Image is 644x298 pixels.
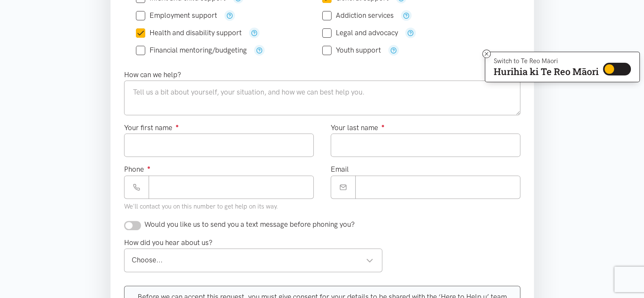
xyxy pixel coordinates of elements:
[124,203,278,210] small: We'll contact you on this number to get help on its way.
[331,122,385,134] label: Your last name
[494,58,599,64] p: Switch to Te Reo Māori
[124,69,181,81] label: How can we help?
[147,164,151,170] sup: ●
[132,254,374,266] div: Choose...
[322,29,398,36] label: Legal and advocacy
[124,164,151,175] label: Phone
[331,164,349,175] label: Email
[124,122,179,134] label: Your first name
[136,47,247,54] label: Financial mentoring/budgeting
[149,175,314,199] input: Phone number
[124,237,213,248] label: How did you hear about us?
[494,68,599,75] p: Hurihia ki Te Reo Māori
[322,12,394,19] label: Addiction services
[355,175,520,199] input: Email
[144,220,355,228] span: Would you like us to send you a text message before phoning you?
[136,29,242,36] label: Health and disability support
[381,123,385,129] sup: ●
[136,12,217,19] label: Employment support
[176,123,179,129] sup: ●
[322,47,381,54] label: Youth support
